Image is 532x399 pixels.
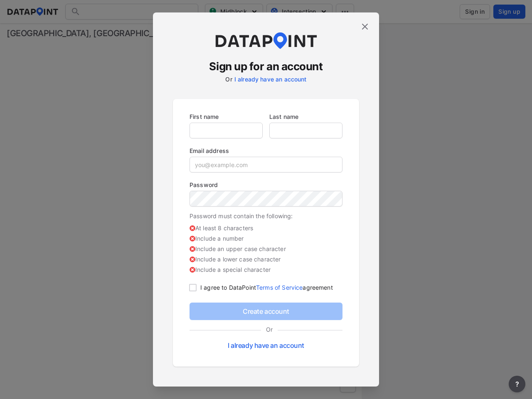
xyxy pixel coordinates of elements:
label: Or [261,325,278,334]
li: At least 8 characters [190,224,342,234]
li: Include a special character [190,265,342,276]
li: Include a number [190,234,342,244]
li: Include a lower case character [190,255,342,265]
label: Or [225,76,232,83]
label: I agree to DataPoint agreement [200,284,333,291]
p: Email address [190,146,342,155]
p: Last name [269,112,342,121]
span: ? [514,379,520,389]
a: Terms of Service [256,284,303,291]
img: dataPointLogo.9353c09d.svg [214,32,318,49]
input: you@example.com [190,157,342,172]
a: I already have an account [228,341,304,350]
h3: Sign up for an account [173,59,359,74]
li: Include an upper case character [190,244,342,255]
label: Password must contain the following: [190,212,293,219]
button: more [509,376,525,392]
img: close.efbf2170.svg [360,22,370,32]
p: Password [190,180,342,189]
p: First name [190,112,263,121]
a: I already have an account [234,76,307,83]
